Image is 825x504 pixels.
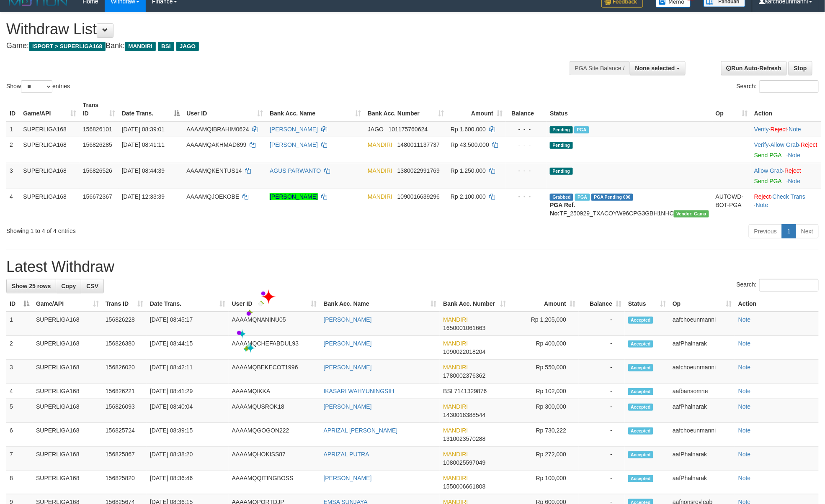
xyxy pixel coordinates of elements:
a: Allow Grab [771,141,799,148]
a: APRIZAL PUTRA [324,451,369,458]
span: Rp 1.250.000 [451,167,486,174]
td: TF_250929_TXACOYW96CPG3GBH1NHC [547,189,712,221]
span: Vendor URL: https://trx31.1velocity.biz [674,210,709,217]
a: Verify [754,126,769,133]
a: [PERSON_NAME] [324,364,372,371]
a: Check Trans [773,193,806,200]
a: Reject [771,126,787,133]
td: - [579,312,625,336]
td: aafchoeunmanni [669,312,735,336]
td: 156825867 [102,447,147,471]
span: Copy 1650001061663 to clipboard [443,325,485,331]
td: aafPhalnarak [669,336,735,360]
a: Note [738,403,751,410]
td: 3 [6,163,20,189]
a: CSV [81,279,104,293]
span: MANDIRI [443,316,468,323]
td: - [579,423,625,447]
select: Showentries [21,80,52,93]
td: - [579,471,625,494]
span: PGA Pending [591,194,633,201]
span: Copy 1090022018204 to clipboard [443,348,485,355]
a: Note [738,451,751,458]
a: [PERSON_NAME] [270,126,318,133]
span: MANDIRI [125,42,156,51]
td: 8 [6,471,33,494]
th: Status: activate to sort column ascending [625,296,669,312]
th: User ID: activate to sort column ascending [183,97,266,121]
th: Bank Acc. Name: activate to sort column ascending [320,296,440,312]
a: Stop [789,61,812,75]
span: MANDIRI [443,427,468,434]
span: Accepted [628,475,653,482]
th: Action [751,97,821,121]
th: Trans ID: activate to sort column ascending [80,97,119,121]
td: [DATE] 08:41:29 [147,384,229,399]
td: - [579,336,625,360]
div: - - - [509,125,543,133]
span: MANDIRI [368,193,392,200]
a: IKASARI WAHYUNINGSIH [324,388,394,394]
a: [PERSON_NAME] [324,475,372,481]
label: Show entries [6,80,70,93]
a: 1 [782,224,796,238]
td: 4 [6,189,20,221]
span: MANDIRI [443,475,468,481]
h1: Latest Withdraw [6,258,819,275]
td: aafPhalnarak [669,399,735,423]
span: Marked by aafchoeunmanni [574,126,589,133]
td: AAAAMQNANINU05 [229,312,320,336]
td: [DATE] 08:40:04 [147,399,229,423]
th: Date Trans.: activate to sort column ascending [147,296,229,312]
span: Copy 1090016639296 to clipboard [397,193,440,200]
th: Game/API: activate to sort column ascending [33,296,102,312]
td: 156825820 [102,471,147,494]
th: Amount: activate to sort column ascending [509,296,579,312]
span: ISPORT > SUPERLIGA168 [29,42,106,51]
span: [DATE] 08:44:39 [122,167,165,174]
td: aafchoeunmanni [669,360,735,384]
td: Rp 400,000 [509,336,579,360]
span: Copy 1080025597049 to clipboard [443,459,485,466]
td: 7 [6,447,33,471]
a: Note [738,475,751,481]
a: Note [788,152,801,159]
td: - [579,384,625,399]
td: Rp 100,000 [509,471,579,494]
span: Pending [550,168,572,175]
span: JAGO [368,126,384,133]
td: 5 [6,399,33,423]
th: User ID: activate to sort column ascending [229,296,320,312]
td: SUPERLIGA168 [33,399,102,423]
td: SUPERLIGA168 [33,336,102,360]
span: BSI [443,388,453,394]
td: [DATE] 08:45:17 [147,312,229,336]
td: SUPERLIGA168 [33,471,102,494]
th: Balance: activate to sort column ascending [579,296,625,312]
span: 156826101 [83,126,112,133]
span: [DATE] 12:33:39 [122,193,165,200]
span: Accepted [628,388,653,395]
span: [DATE] 08:41:11 [122,141,165,148]
span: Accepted [628,340,653,348]
td: [DATE] 08:38:20 [147,447,229,471]
td: [DATE] 08:44:15 [147,336,229,360]
a: Note [789,126,802,133]
div: PGA Site Balance / [570,61,630,75]
td: SUPERLIGA168 [20,189,79,221]
span: MANDIRI [443,340,468,347]
span: Accepted [628,404,653,411]
td: 156826380 [102,336,147,360]
span: [DATE] 08:39:01 [122,126,165,133]
td: - [579,360,625,384]
th: Bank Acc. Number: activate to sort column ascending [440,296,509,312]
td: SUPERLIGA168 [33,384,102,399]
td: Rp 272,000 [509,447,579,471]
td: · · [751,121,821,137]
th: ID [6,97,20,121]
div: - - - [509,141,543,149]
td: Rp 550,000 [509,360,579,384]
a: Note [788,178,801,184]
td: SUPERLIGA168 [20,121,79,137]
span: JAGO [176,42,199,51]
